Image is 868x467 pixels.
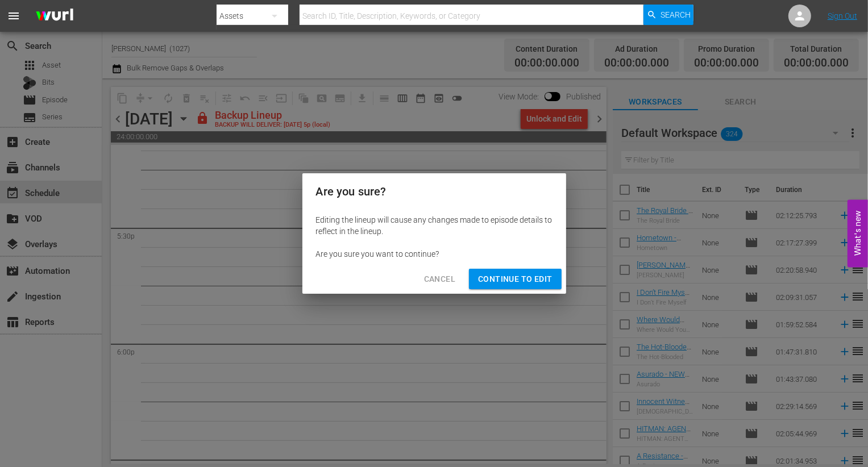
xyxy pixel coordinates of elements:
[469,269,561,290] button: Continue to Edit
[7,9,20,23] span: menu
[424,272,455,286] span: Cancel
[661,5,691,25] span: Search
[415,269,464,290] button: Cancel
[316,214,553,237] div: Editing the lineup will cause any changes made to episode details to reflect in the lineup.
[316,248,553,260] div: Are you sure you want to continue?
[316,182,553,201] h2: Are you sure?
[828,11,857,20] a: Sign Out
[848,200,868,268] button: Open Feedback Widget
[27,3,82,30] img: ans4CAIJ8jUAAAAAAAAAAAAAAAAAAAAAAAAgQb4GAAAAAAAAAAAAAAAAAAAAAAAAJMjXAAAAAAAAAAAAAAAAAAAAAAAAgAT5G...
[478,272,552,286] span: Continue to Edit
